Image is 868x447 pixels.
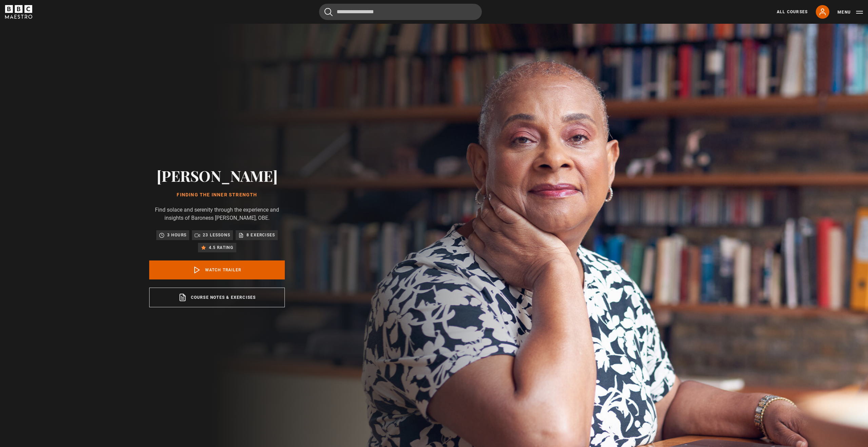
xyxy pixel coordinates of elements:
p: 8 exercises [246,232,275,238]
h2: [PERSON_NAME] [149,167,285,184]
input: Search [319,4,482,20]
a: Course notes & exercises [149,288,285,307]
a: Watch Trailer [149,260,285,279]
p: 23 lessons [203,232,230,238]
button: Toggle navigation [837,9,863,16]
button: Submit the search query [324,8,333,16]
p: 4.5 rating [209,244,234,251]
h1: Finding the Inner Strength [149,192,285,198]
p: 3 hours [167,232,186,238]
a: All Courses [777,9,808,15]
svg: BBC Maestro [5,5,32,19]
p: Find solace and serenity through the experience and insights of Baroness [PERSON_NAME], OBE. [149,206,285,222]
